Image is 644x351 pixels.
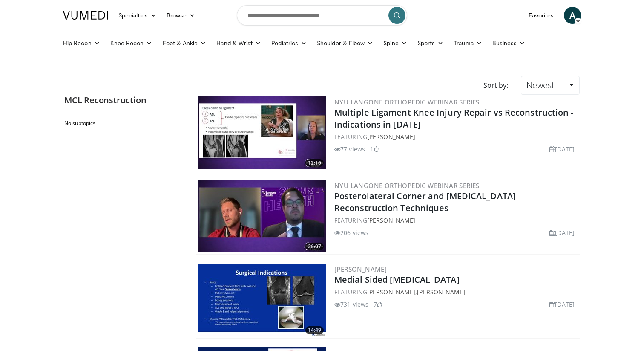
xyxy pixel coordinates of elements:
[448,35,487,52] a: Trauma
[334,265,387,273] a: [PERSON_NAME]
[334,287,578,296] div: FEATURING ,
[526,79,555,91] span: Newest
[334,228,368,237] li: 206 views
[63,11,108,20] img: VuMedi Logo
[198,264,326,336] a: 14:49
[549,145,575,154] li: [DATE]
[64,95,184,106] h2: MCL Reconstruction
[334,190,516,214] a: Posterolateral Corner and [MEDICAL_DATA] Reconstruction Techniques
[477,76,515,95] div: Sort by:
[305,243,324,250] span: 26:07
[412,35,449,52] a: Sports
[198,180,326,252] img: 41f91c1a-4b04-4ada-b60d-9d46265df08e.300x170_q85_crop-smart_upscale.jpg
[237,5,407,26] input: Search topics, interventions
[334,216,578,225] div: FEATURING
[367,133,415,141] a: [PERSON_NAME]
[374,300,382,309] li: 7
[564,7,581,24] a: A
[158,35,212,52] a: Foot & Ankle
[161,7,201,24] a: Browse
[334,145,365,154] li: 77 views
[417,288,465,296] a: [PERSON_NAME]
[105,35,158,52] a: Knee Recon
[266,35,312,52] a: Pediatrics
[58,35,105,52] a: Hip Recon
[334,107,574,130] a: Multiple Ligament Knee Injury Repair vs Reconstruction - Indications in [DATE]
[198,96,326,169] img: 1f0fde14-1ea8-48c2-82da-c65aa79dfc86.300x170_q85_crop-smart_upscale.jpg
[367,216,415,224] a: [PERSON_NAME]
[211,35,266,52] a: Hand & Wrist
[367,288,415,296] a: [PERSON_NAME]
[198,180,326,252] a: 26:07
[378,35,412,52] a: Spine
[334,98,480,106] a: NYU Langone Orthopedic Webinar Series
[334,181,480,190] a: NYU Langone Orthopedic Webinar Series
[334,274,460,285] a: Medial Sided [MEDICAL_DATA]
[334,132,578,141] div: FEATURING
[334,300,368,309] li: 731 views
[64,120,181,127] h2: No subtopics
[487,35,531,52] a: Business
[523,7,559,24] a: Favorites
[198,96,326,169] a: 12:16
[305,159,324,167] span: 12:16
[198,264,326,336] img: 1093b870-8a95-4b77-8e14-87309390d0f5.300x170_q85_crop-smart_upscale.jpg
[549,228,575,237] li: [DATE]
[521,76,580,95] a: Newest
[305,326,324,334] span: 14:49
[549,300,575,309] li: [DATE]
[113,7,161,24] a: Specialties
[312,35,378,52] a: Shoulder & Elbow
[370,145,379,154] li: 1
